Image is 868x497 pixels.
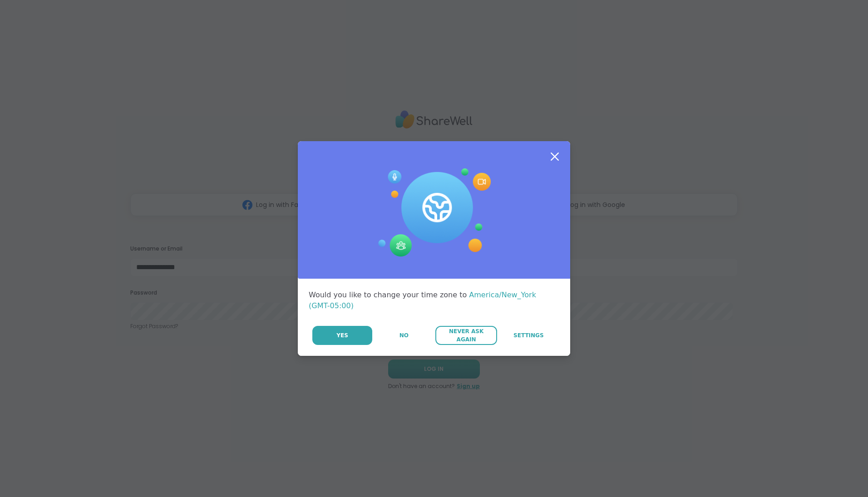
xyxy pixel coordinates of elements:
span: Settings [513,331,544,340]
div: Would you like to change your time zone to [309,290,559,311]
span: Never Ask Again [440,327,492,344]
img: Session Experience [377,168,491,257]
button: No [373,326,434,345]
span: Yes [336,331,348,340]
a: Settings [498,326,559,345]
span: No [399,331,409,340]
span: America/New_York (GMT-05:00) [309,290,536,310]
button: Never Ask Again [435,326,497,345]
button: Yes [312,326,372,345]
